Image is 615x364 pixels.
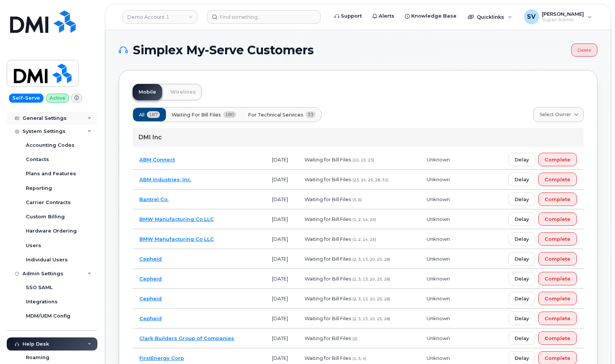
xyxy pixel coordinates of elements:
span: (2) [352,336,357,341]
a: ABM Connect [139,157,175,163]
button: Delay [508,252,535,266]
a: Mobile [133,84,162,100]
button: Delay [508,192,535,206]
span: Waiting for Bill Files [305,335,351,341]
a: Select Owner [533,107,584,122]
button: Delay [508,272,535,285]
button: Complete [538,212,577,226]
span: Complete [545,355,570,362]
td: [DATE] [265,289,298,309]
span: Unknown [427,216,450,222]
span: Delay [515,156,529,163]
span: (2, 3, 13, 20, 25, 28) [352,297,390,301]
span: (2, 3, 13, 20, 25, 28) [352,257,390,262]
a: Cepheid [139,276,162,282]
td: [DATE] [265,249,298,269]
span: Waiting for Bill Files [172,111,221,118]
td: [DATE] [265,170,298,189]
span: Delay [515,295,529,302]
span: Complete [545,236,570,243]
span: For Technical Services [248,111,303,118]
span: Waiting for Bill Files [305,315,351,321]
a: BMW Manufacturing Co LLC [139,236,214,242]
span: Delay [515,176,529,183]
span: Unknown [427,236,450,242]
span: Unknown [427,256,450,262]
button: Complete [538,173,577,186]
span: (2, 3, 13, 20, 25, 28) [352,316,390,321]
a: Clark Builders Group of Companies [139,335,234,341]
button: Complete [538,153,577,166]
span: Waiting for Bill Files [305,276,351,282]
span: Waiting for Bill Files [305,236,351,242]
span: Waiting for Bill Files [305,256,351,262]
span: Waiting for Bill Files [305,216,351,222]
button: Delay [508,212,535,226]
span: Waiting for Bill Files [305,355,351,361]
td: [DATE] [265,189,298,209]
button: Complete [538,252,577,266]
span: (23, 24, 25, 28, 31) [352,178,388,182]
span: Waiting for Bill Files [305,176,351,182]
span: Complete [545,275,570,282]
span: Delay [515,355,529,362]
a: FirstEnergy Corp [139,355,184,361]
button: Delay [508,312,535,325]
span: Delay [515,275,529,282]
td: [DATE] [265,328,298,348]
span: Waiting for Bill Files [305,295,351,301]
td: [DATE] [265,209,298,229]
span: 180 [223,111,236,118]
span: Unknown [427,276,450,282]
span: Unknown [427,315,450,321]
a: Cepheid [139,315,162,321]
a: Bantrel Co. [139,196,169,202]
span: Complete [545,295,570,302]
button: Complete [538,232,577,246]
span: Waiting for Bill Files [305,157,351,163]
button: Delay [508,232,535,246]
button: Delay [508,153,535,166]
span: Complete [545,315,570,322]
span: (2, 3, 13, 20, 25, 28) [352,277,390,282]
button: Delay [508,173,535,186]
span: Unknown [427,335,450,341]
span: Delay [515,196,529,203]
button: Delay [508,331,535,345]
a: Cepheid [139,295,162,301]
span: Unknown [427,295,450,301]
button: Complete [538,272,577,285]
button: Complete [538,331,577,345]
span: (3, 6) [352,197,362,202]
span: Complete [545,216,570,223]
span: 33 [306,111,316,118]
button: Complete [538,292,577,305]
span: Complete [545,335,570,342]
span: Waiting for Bill Files [305,196,351,202]
td: [DATE] [265,309,298,328]
a: Cepheid [139,256,162,262]
td: [DATE] [265,229,298,249]
span: Delay [515,216,529,223]
div: DMI Inc [133,128,584,147]
a: BMW Manufacturing Co LLC [139,216,214,222]
span: Delay [515,236,529,243]
span: Simplex My-Serve Customers [133,45,314,56]
span: Unknown [427,157,450,163]
span: Delay [515,315,529,322]
span: Select Owner [540,111,571,118]
span: Complete [545,176,570,183]
a: ABM Industries, Inc. [139,176,191,182]
span: Delay [515,255,529,263]
td: [DATE] [265,269,298,289]
span: Complete [545,156,570,163]
span: Delay [515,335,529,342]
td: [DATE] [265,150,298,170]
span: Complete [545,196,570,203]
span: Unknown [427,355,450,361]
button: Complete [538,312,577,325]
span: (10, 15, 23) [352,158,374,163]
span: Unknown [427,196,450,202]
span: (1, 2, 14, 25) [352,237,376,242]
button: Complete [538,192,577,206]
